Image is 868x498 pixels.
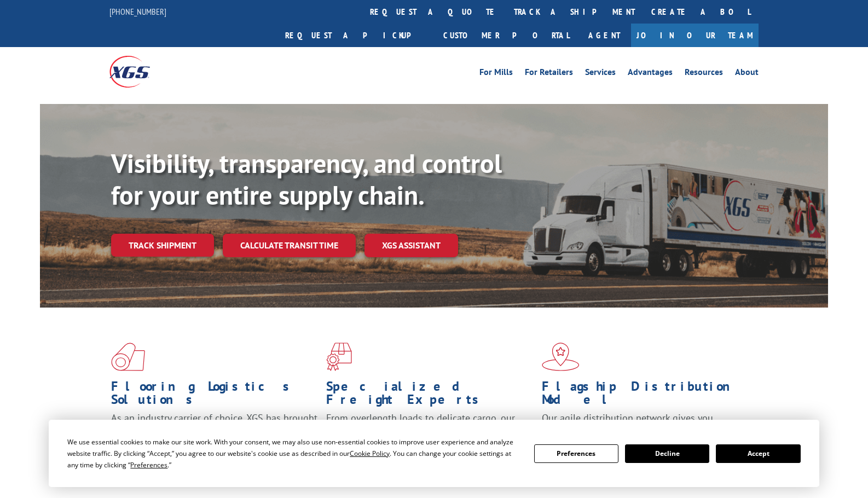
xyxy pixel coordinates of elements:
[350,449,390,458] span: Cookie Policy
[111,343,145,371] img: xgs-icon-total-supply-chain-intelligence-red
[49,420,819,487] div: Cookie Consent Prompt
[435,24,577,47] a: Customer Portal
[130,460,167,470] span: Preferences
[631,24,759,47] a: Join Our Team
[479,68,513,80] a: For Mills
[628,68,673,80] a: Advantages
[67,436,520,471] div: We use essential cookies to make our site work. With your consent, we may also use non-essential ...
[109,6,166,17] a: [PHONE_NUMBER]
[326,380,533,412] h1: Specialized Freight Experts
[625,444,709,463] button: Decline
[111,234,214,257] a: Track shipment
[111,412,317,450] span: As an industry carrier of choice, XGS has brought innovation and dedication to flooring logistics...
[525,68,573,80] a: For Retailers
[534,444,618,463] button: Preferences
[735,68,759,80] a: About
[326,412,533,460] p: From overlength loads to delicate cargo, our experienced staff knows the best way to move your fr...
[277,24,435,47] a: Request a pickup
[111,146,502,212] b: Visibility, transparency, and control for your entire supply chain.
[542,343,580,371] img: xgs-icon-flagship-distribution-model-red
[542,380,749,412] h1: Flagship Distribution Model
[685,68,723,80] a: Resources
[577,24,631,47] a: Agent
[326,343,352,371] img: xgs-icon-focused-on-flooring-red
[111,380,318,412] h1: Flooring Logistics Solutions
[585,68,616,80] a: Services
[542,412,743,437] span: Our agile distribution network gives you nationwide inventory management on demand.
[364,234,458,257] a: XGS ASSISTANT
[716,444,800,463] button: Accept
[223,234,356,257] a: Calculate transit time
